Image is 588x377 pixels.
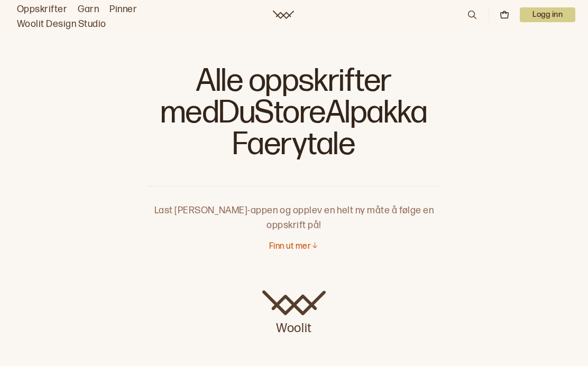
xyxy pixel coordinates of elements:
p: Logg inn [520,7,575,22]
h1: Alle oppskrifter med DuStoreAlpakka Faerytale [147,63,441,169]
button: Finn ut mer [269,241,319,252]
a: Pinner [109,2,137,17]
a: Oppskrifter [17,2,67,17]
p: Finn ut mer [269,241,311,252]
img: Woolit [262,290,326,316]
a: Garn [78,2,99,17]
button: User dropdown [520,7,575,22]
p: Woolit [262,316,326,337]
a: Woolit [273,11,294,19]
a: Woolit Design Studio [17,17,106,32]
a: Woolit [262,290,326,337]
p: Last [PERSON_NAME]-appen og opplev en helt ny måte å følge en oppskrift på! [147,186,441,233]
